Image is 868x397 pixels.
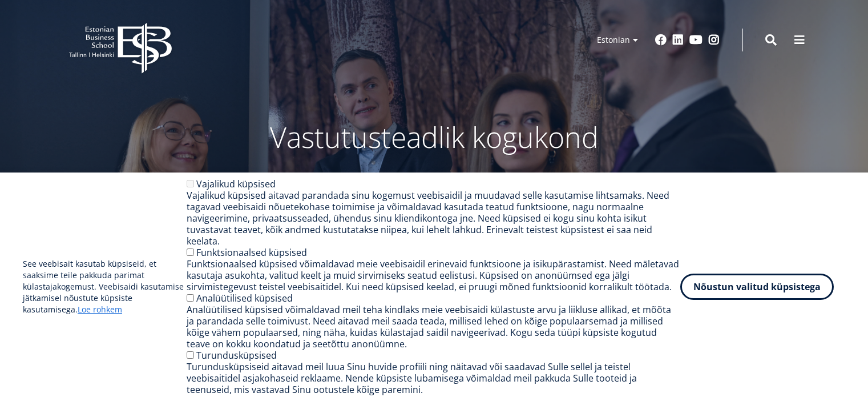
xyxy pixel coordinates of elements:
[187,258,680,292] div: Funktsionaalsed küpsised võimaldavad meie veebisaidil erinevaid funktsioone ja isikupärastamist. ...
[187,190,680,247] div: Vajalikud küpsised aitavad parandada sinu kogemust veebisaidil ja muudavad selle kasutamise lihts...
[689,34,703,46] a: Youtube
[655,34,667,46] a: Facebook
[196,246,307,259] label: Funktsionaalsed küpsised
[680,274,834,300] button: Nõustun valitud küpsistega
[196,178,276,190] label: Vajalikud küpsised
[708,34,720,46] a: Instagram
[187,304,680,350] div: Analüütilised küpsised võimaldavad meil teha kindlaks meie veebisaidi külastuste arvu ja liikluse...
[132,120,737,154] p: Vastutusteadlik kogukond
[78,304,122,315] a: Loe rohkem
[196,292,293,304] label: Analüütilised küpsised
[187,361,680,395] div: Turundusküpsiseid aitavad meil luua Sinu huvide profiili ning näitavad või saadavad Sulle sellel ...
[672,34,684,46] a: Linkedin
[23,258,187,315] p: See veebisait kasutab küpsiseid, et saaksime teile pakkuda parimat külastajakogemust. Veebisaidi ...
[196,349,277,362] label: Turundusküpsised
